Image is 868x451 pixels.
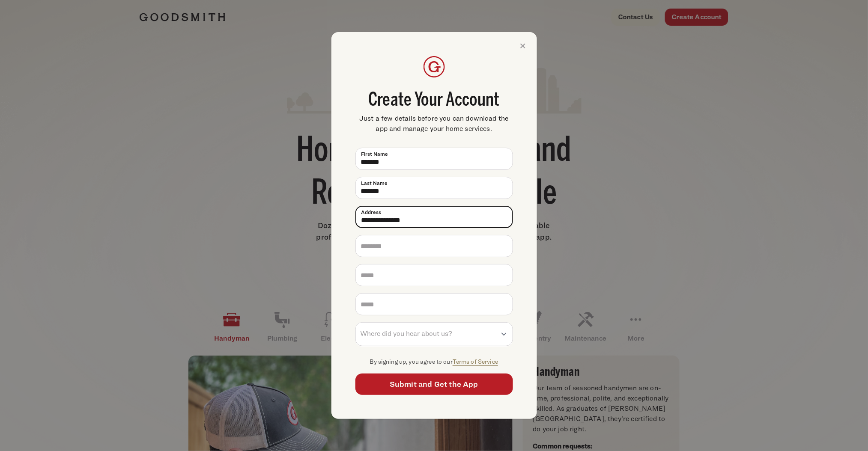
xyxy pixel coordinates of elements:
[355,374,513,395] button: Submit and Get the App
[361,179,388,187] span: Last Name
[355,357,513,367] p: By signing up, you agree to our
[355,91,513,110] span: Create Your Account
[361,208,382,216] span: Address
[361,150,388,158] span: First Name
[355,113,513,134] span: Just a few details before you can download the app and manage your home services.
[453,358,498,365] a: Terms of Service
